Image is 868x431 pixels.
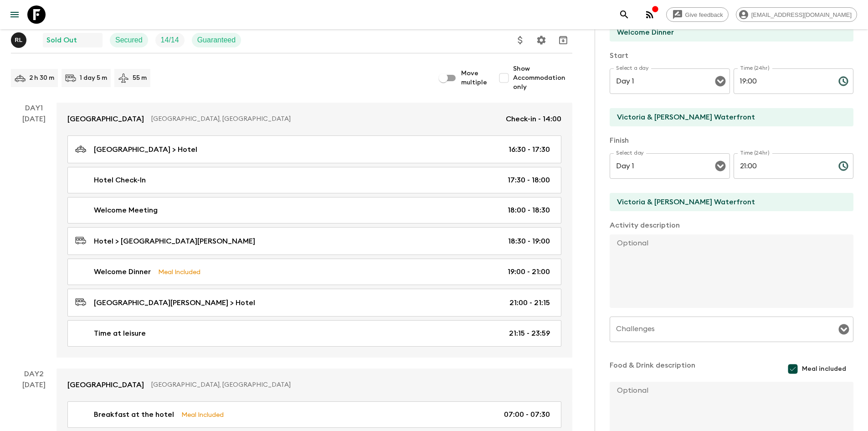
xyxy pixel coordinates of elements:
[666,7,729,22] a: Give feedback
[22,114,46,358] div: [DATE]
[740,64,770,72] label: Time (24hr)
[714,160,727,172] button: Open
[714,75,727,88] button: Open
[680,11,728,18] span: Give feedback
[181,410,224,420] p: Meal Included
[511,31,529,49] button: Update Price, Early Bird Discount and Costs
[80,73,107,83] p: 1 day 5 m
[508,205,550,216] p: 18:00 - 18:30
[67,227,561,255] a: Hotel > [GEOGRAPHIC_DATA][PERSON_NAME]18:30 - 19:00
[15,36,22,44] p: R L
[740,149,770,157] label: Time (24hr)
[616,149,644,157] label: Select day
[610,50,853,61] p: Start
[513,64,572,92] span: Show Accommodation only
[67,379,144,390] p: [GEOGRAPHIC_DATA]
[151,380,554,389] p: [GEOGRAPHIC_DATA], [GEOGRAPHIC_DATA]
[94,266,151,277] p: Welcome Dinner
[11,32,28,48] button: RL
[29,73,54,83] p: 2 h 30 m
[509,297,550,308] p: 21:00 - 21:15
[610,360,695,378] p: Food & Drink description
[46,35,77,46] p: Sold Out
[610,23,846,42] input: E.g Hozuagawa boat tour
[11,35,28,42] span: Ryan Lependy
[94,297,255,308] p: [GEOGRAPHIC_DATA][PERSON_NAME] > Hotel
[94,409,174,420] p: Breakfast at the hotel
[110,33,148,47] div: Secured
[734,68,831,94] input: hh:mm
[5,5,24,24] button: menu
[115,35,143,46] p: Secured
[610,193,846,211] input: End Location (leave blank if same as Start)
[554,31,572,49] button: Archive (Completed, Cancelled or Unsynced Departures only)
[532,31,550,49] button: Settings
[56,103,572,135] a: [GEOGRAPHIC_DATA][GEOGRAPHIC_DATA], [GEOGRAPHIC_DATA]Check-in - 14:00
[161,35,179,46] p: 14 / 14
[11,369,56,379] p: Day 2
[504,409,550,420] p: 07:00 - 07:30
[94,205,158,216] p: Welcome Meeting
[197,35,236,46] p: Guaranteed
[610,135,853,146] p: Finish
[94,328,146,339] p: Time at leisure
[94,236,255,247] p: Hotel > [GEOGRAPHIC_DATA][PERSON_NAME]
[837,323,850,336] button: Open
[746,11,857,18] span: [EMAIL_ADDRESS][DOMAIN_NAME]
[11,103,56,114] p: Day 1
[616,64,648,72] label: Select a day
[509,328,550,339] p: 21:15 - 23:59
[67,167,561,193] a: Hotel Check-In17:30 - 18:00
[610,220,853,231] p: Activity description
[508,144,550,155] p: 16:30 - 17:30
[508,236,550,247] p: 18:30 - 19:00
[94,175,146,186] p: Hotel Check-In
[615,5,633,24] button: search adventures
[133,73,147,83] p: 55 m
[834,157,853,175] button: Choose time, selected time is 9:00 PM
[734,153,831,179] input: hh:mm
[506,114,561,125] p: Check-in - 14:00
[508,266,550,277] p: 19:00 - 21:00
[610,108,846,126] input: Start Location
[67,135,561,163] a: [GEOGRAPHIC_DATA] > Hotel16:30 - 17:30
[67,197,561,223] a: Welcome Meeting18:00 - 18:30
[151,114,498,124] p: [GEOGRAPHIC_DATA], [GEOGRAPHIC_DATA]
[736,7,857,22] div: [EMAIL_ADDRESS][DOMAIN_NAME]
[461,69,488,87] span: Move multiple
[67,320,561,347] a: Time at leisure21:15 - 23:59
[802,364,846,374] span: Meal included
[67,401,561,428] a: Breakfast at the hotelMeal Included07:00 - 07:30
[94,144,197,155] p: [GEOGRAPHIC_DATA] > Hotel
[508,175,550,186] p: 17:30 - 18:00
[67,289,561,317] a: [GEOGRAPHIC_DATA][PERSON_NAME] > Hotel21:00 - 21:15
[67,114,144,125] p: [GEOGRAPHIC_DATA]
[56,369,572,401] a: [GEOGRAPHIC_DATA][GEOGRAPHIC_DATA], [GEOGRAPHIC_DATA]
[834,72,853,90] button: Choose time, selected time is 7:00 PM
[158,267,200,277] p: Meal Included
[155,33,185,47] div: Trip Fill
[67,259,561,285] a: Welcome DinnerMeal Included19:00 - 21:00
